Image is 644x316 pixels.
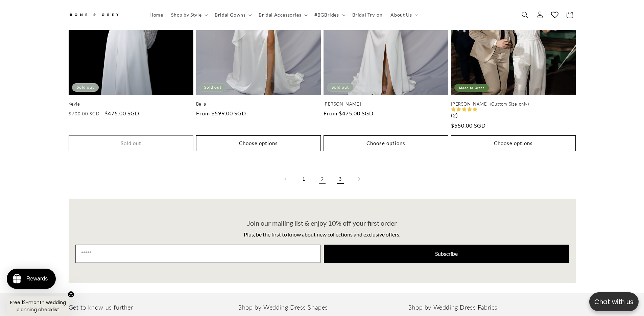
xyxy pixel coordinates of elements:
div: Free 12-month wedding planning checklistClose teaser [7,296,69,316]
a: Bridal Try-on [348,8,387,22]
a: Home [145,8,167,22]
input: Email [75,245,320,263]
span: Home [149,12,163,18]
button: Subscribe [324,245,569,263]
summary: Bridal Gowns [211,8,255,22]
span: Bridal Gowns [215,12,245,18]
h2: Get to know us further [69,303,236,311]
a: Page 2 [315,172,330,186]
span: Bridal Accessories [259,12,301,18]
span: Plus, be the first to know about new collections and exclusive offers. [244,231,400,238]
h2: Shop by Wedding Dress Shapes [238,303,406,311]
summary: Search [518,7,532,22]
button: Open chatbox [589,292,639,311]
a: Page 3 [333,172,348,186]
button: Choose options [196,135,321,151]
a: Page 1 [296,172,311,186]
span: #BGBrides [314,12,339,18]
a: Next page [351,172,366,186]
p: Chat with us [589,297,639,307]
nav: Pagination [69,172,576,186]
span: Join our mailing list & enjoy 10% off your first order [247,219,397,227]
span: About Us [390,12,412,18]
a: Previous page [278,172,293,186]
h2: Shop by Wedding Dress Fabrics [408,303,576,311]
a: [PERSON_NAME] [324,101,448,107]
summary: Bridal Accessories [255,8,310,22]
summary: Shop by Style [167,8,211,22]
a: [PERSON_NAME] (Custom Size only) [451,101,576,107]
span: Free 12-month wedding planning checklist [10,299,66,313]
summary: #BGBrides [310,8,348,22]
span: Shop by Style [171,12,201,18]
button: Choose options [324,135,448,151]
img: Bone and Grey Bridal [69,9,119,21]
button: Sold out [69,135,193,151]
span: Bridal Try-on [352,12,383,18]
summary: About Us [386,8,421,22]
a: Bone and Grey Bridal [66,7,139,23]
a: Keyle [69,101,193,107]
button: Choose options [451,135,576,151]
button: Close teaser [68,291,74,298]
a: Bella [196,101,321,107]
div: Rewards [26,276,48,282]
